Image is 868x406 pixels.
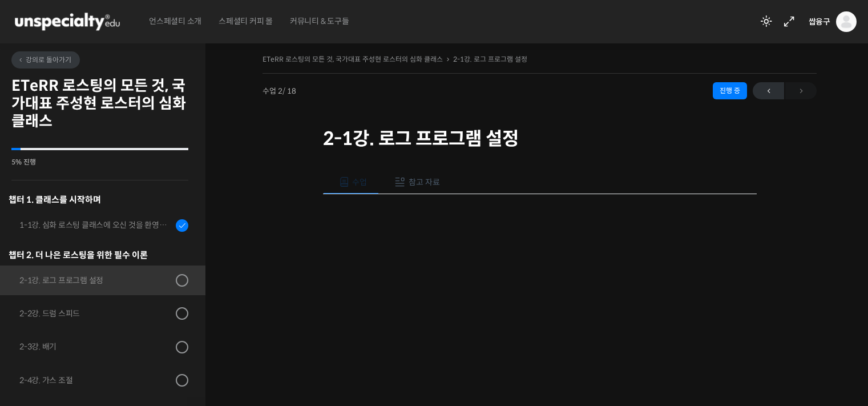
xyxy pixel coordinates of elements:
h1: 2-1강. 로그 프로그램 설정 [323,128,757,150]
div: 2-2강. 드럼 스피드 [19,307,172,320]
span: 쌉융구 [809,17,830,27]
span: ← [753,83,784,99]
div: 2-1강. 로그 프로그램 설정 [19,274,172,287]
div: 1-1강. 심화 로스팅 클래스에 오신 것을 환영합니다 [19,219,172,231]
a: 강의로 돌아가기 [11,51,80,69]
div: 진행 중 [713,82,747,99]
span: / 18 [282,86,296,96]
a: ETeRR 로스팅의 모든 것, 국가대표 주성현 로스터의 심화 클래스 [263,55,443,63]
div: 챕터 2. 더 나은 로스팅을 위한 필수 이론 [9,247,188,263]
span: 수업 [352,177,367,187]
div: 2-4강. 가스 조절 [19,374,172,387]
span: 참고 자료 [409,177,440,187]
h2: ETeRR 로스팅의 모든 것, 국가대표 주성현 로스터의 심화 클래스 [11,77,188,131]
div: 5% 진행 [11,159,188,166]
span: 강의로 돌아가기 [17,55,71,64]
a: ←이전 [753,82,784,99]
span: 수업 2 [263,87,296,95]
h3: 챕터 1. 클래스를 시작하며 [9,192,188,207]
div: 2-3강. 배기 [19,340,172,353]
a: 2-1강. 로그 프로그램 설정 [453,55,527,63]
